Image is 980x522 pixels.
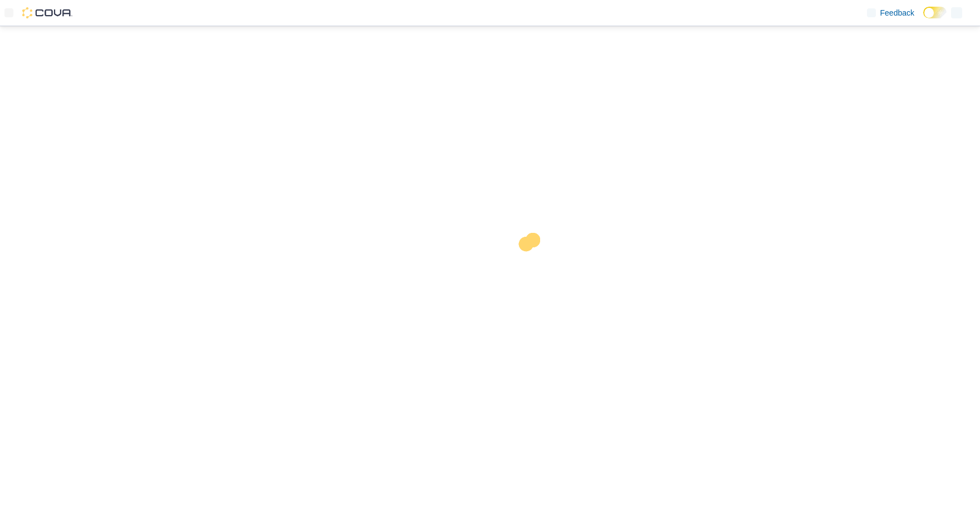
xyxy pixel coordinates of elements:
input: Dark Mode [923,7,947,18]
img: cova-loader [490,225,574,308]
span: Feedback [880,7,914,18]
img: Cova [22,7,72,18]
a: Feedback [863,2,919,24]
